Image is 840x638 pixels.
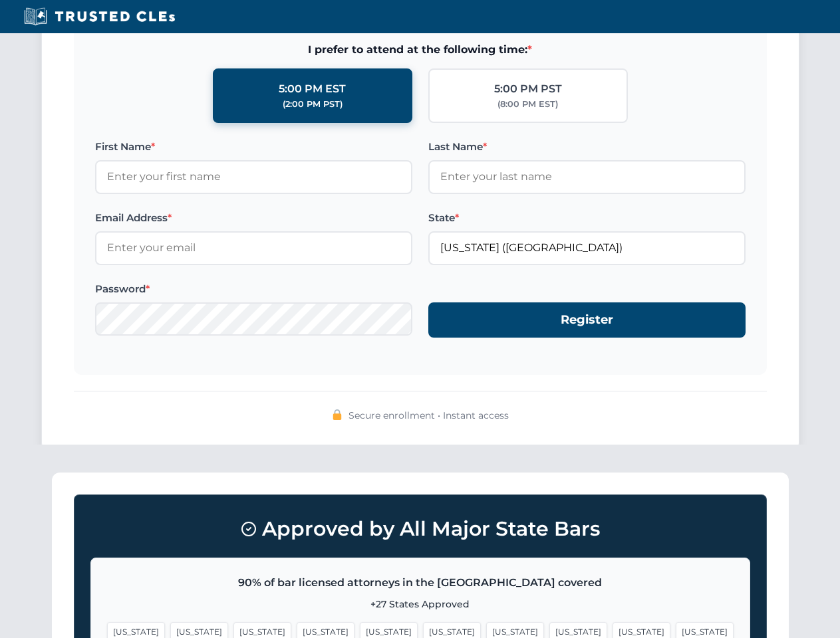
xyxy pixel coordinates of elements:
[90,511,750,547] h3: Approved by All Major State Bars
[107,574,734,591] p: 90% of bar licensed attorneys in the [GEOGRAPHIC_DATA] covered
[349,408,509,423] span: Secure enrollment • Instant access
[95,281,412,297] label: Password
[283,98,343,111] div: (2:00 PM PST)
[428,210,746,226] label: State
[279,80,346,98] div: 5:00 PM EST
[95,160,412,193] input: Enter your first name
[332,409,343,420] img: 🔒
[497,98,558,111] div: (8:00 PM EST)
[428,139,746,155] label: Last Name
[95,231,412,265] input: Enter your email
[95,139,412,155] label: First Name
[107,597,734,611] p: +27 States Approved
[428,302,746,338] button: Register
[428,160,746,193] input: Enter your last name
[494,80,562,98] div: 5:00 PM PST
[428,231,746,265] input: Florida (FL)
[95,41,746,58] span: I prefer to attend at the following time:
[95,210,412,226] label: Email Address
[20,7,179,27] img: Trusted CLEs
